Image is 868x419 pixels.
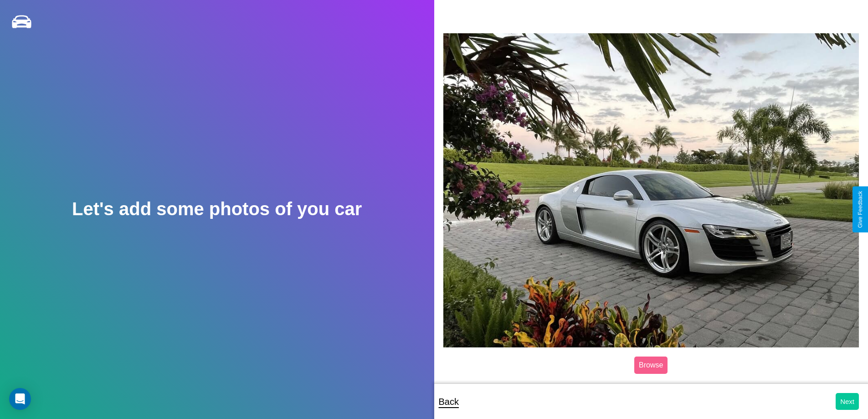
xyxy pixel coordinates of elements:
[439,393,459,410] p: Back
[836,393,859,410] button: Next
[72,199,362,219] h2: Let's add some photos of you car
[857,191,863,228] div: Give Feedback
[443,33,859,347] img: posted
[9,388,31,410] div: Open Intercom Messenger
[634,357,668,374] label: Browse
